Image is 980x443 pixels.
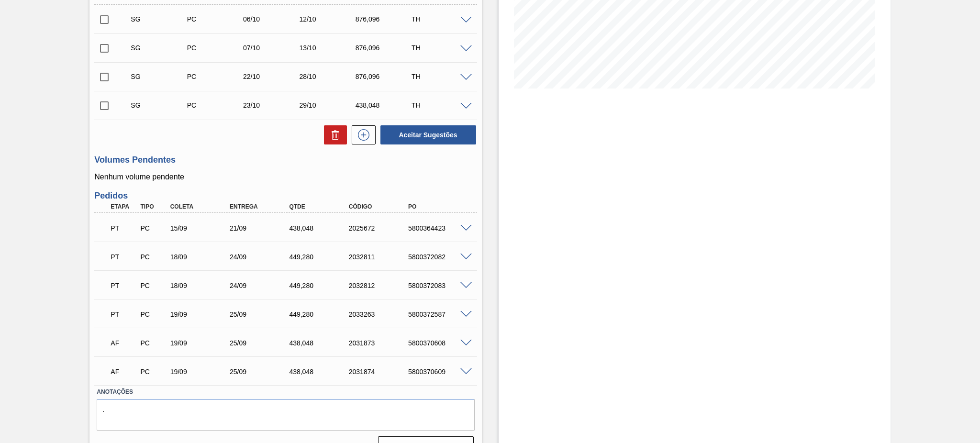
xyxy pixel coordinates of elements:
div: 23/10/2025 [241,101,304,109]
div: Pedido em Trânsito [108,275,139,296]
div: 2033263 [346,310,413,318]
div: Aguardando Faturamento [108,361,139,382]
div: 5800372083 [406,282,473,289]
label: Anotações [97,385,474,399]
div: TH [409,73,472,80]
div: 15/09/2025 [168,224,235,232]
div: 2031874 [346,368,413,376]
div: 18/09/2025 [168,282,235,289]
div: 5800370608 [406,339,473,347]
p: AF [111,368,137,376]
div: Excluir Sugestões [319,125,347,144]
div: 876,096 [353,15,416,23]
div: Código [346,203,413,210]
div: 07/10/2025 [241,44,304,52]
div: 06/10/2025 [241,15,304,23]
p: PT [111,282,137,289]
div: 2025672 [346,224,413,232]
div: Coleta [168,203,235,210]
button: Aceitar Sugestões [380,125,476,144]
div: 13/10/2025 [297,44,360,52]
div: 5800364423 [406,224,473,232]
div: Pedido de Compra [185,44,248,52]
div: 18/09/2025 [168,253,235,261]
div: Tipo [138,203,169,210]
div: Sugestão Criada [128,44,191,52]
div: 24/09/2025 [227,282,294,289]
p: Nenhum volume pendente [94,173,477,181]
div: 25/09/2025 [227,368,294,376]
textarea: . [97,399,474,431]
div: 438,048 [287,224,354,232]
div: Qtde [287,203,354,210]
div: Aceitar Sugestões [376,124,477,145]
div: 449,280 [287,253,354,261]
p: PT [111,224,137,232]
div: 5800370609 [406,368,473,376]
div: Pedido de Compra [185,73,248,80]
div: 438,048 [287,368,354,376]
div: TH [409,44,472,52]
div: Pedido em Trânsito [108,246,139,267]
div: 28/10/2025 [297,73,360,80]
div: TH [409,15,472,23]
div: Pedido de Compra [185,101,248,109]
div: 2032812 [346,282,413,289]
p: PT [111,253,137,261]
div: Pedido de Compra [138,282,169,289]
div: 25/09/2025 [227,310,294,318]
div: Pedido em Trânsito [108,218,139,239]
div: TH [409,101,472,109]
div: 22/10/2025 [241,73,304,80]
div: 5800372082 [406,253,473,261]
div: 449,280 [287,310,354,318]
div: Sugestão Criada [128,101,191,109]
div: 19/09/2025 [168,368,235,376]
div: Pedido de Compra [138,253,169,261]
div: Nova sugestão [347,125,376,144]
div: 24/09/2025 [227,253,294,261]
p: AF [111,339,137,347]
div: 21/09/2025 [227,224,294,232]
div: Aguardando Faturamento [108,332,139,354]
div: Pedido de Compra [185,15,248,23]
div: 5800372587 [406,310,473,318]
div: Pedido de Compra [138,339,169,347]
div: Etapa [108,203,139,210]
div: 438,048 [353,101,416,109]
div: 19/09/2025 [168,339,235,347]
div: Entrega [227,203,294,210]
div: Pedido de Compra [138,310,169,318]
h3: Pedidos [94,191,477,201]
div: 2032811 [346,253,413,261]
div: 876,096 [353,44,416,52]
h3: Volumes Pendentes [94,155,477,165]
div: Pedido de Compra [138,224,169,232]
div: 2031873 [346,339,413,347]
div: 29/10/2025 [297,101,360,109]
div: 25/09/2025 [227,339,294,347]
div: 12/10/2025 [297,15,360,23]
div: Pedido de Compra [138,368,169,376]
div: 438,048 [287,339,354,347]
p: PT [111,310,137,318]
div: 19/09/2025 [168,310,235,318]
div: Sugestão Criada [128,73,191,80]
div: Sugestão Criada [128,15,191,23]
div: PO [406,203,473,210]
div: 449,280 [287,282,354,289]
div: 876,096 [353,73,416,80]
div: Pedido em Trânsito [108,304,139,325]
